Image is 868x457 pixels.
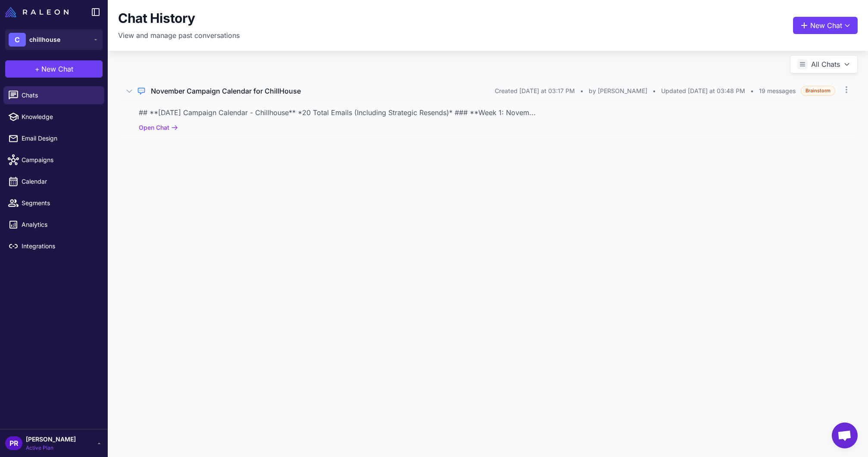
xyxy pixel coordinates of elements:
[35,64,40,74] span: +
[653,86,656,96] span: •
[118,30,240,41] p: View and manage past conversations
[3,86,104,104] a: Chats
[750,86,754,96] span: •
[793,17,858,34] button: New Chat
[580,86,584,96] span: •
[5,60,103,78] button: +New Chat
[22,155,97,165] span: Campaigns
[22,134,97,143] span: Email Design
[3,108,104,126] a: Knowledge
[26,444,76,452] span: Active Plan
[3,194,104,212] a: Segments
[151,86,301,96] h3: November Campaign Calendar for ChillHouse
[9,33,26,47] div: C
[790,55,858,73] button: All Chats
[3,216,104,234] a: Analytics
[3,237,104,255] a: Integrations
[22,198,97,208] span: Segments
[589,86,647,96] span: by [PERSON_NAME]
[41,64,73,74] span: New Chat
[3,151,104,169] a: Campaigns
[832,423,858,448] div: Open chat
[139,107,837,118] div: ## **[DATE] Campaign Calendar - Chillhouse** *20 Total Emails (Including Strategic Resends)* ### ...
[5,436,22,450] div: PR
[22,177,97,186] span: Calendar
[22,220,97,229] span: Analytics
[801,86,835,96] span: Brainstorm
[5,29,103,50] button: Cchillhouse
[759,86,796,96] span: 19 messages
[29,35,60,44] span: chillhouse
[495,86,575,96] span: Created [DATE] at 03:17 PM
[3,129,104,147] a: Email Design
[5,7,72,17] a: Raleon Logo
[118,10,195,27] h1: Chat History
[22,241,97,251] span: Integrations
[22,112,97,122] span: Knowledge
[26,435,76,444] span: [PERSON_NAME]
[3,172,104,191] a: Calendar
[5,7,69,17] img: Raleon Logo
[139,123,178,132] button: Open Chat
[22,91,97,100] span: Chats
[661,86,745,96] span: Updated [DATE] at 03:48 PM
